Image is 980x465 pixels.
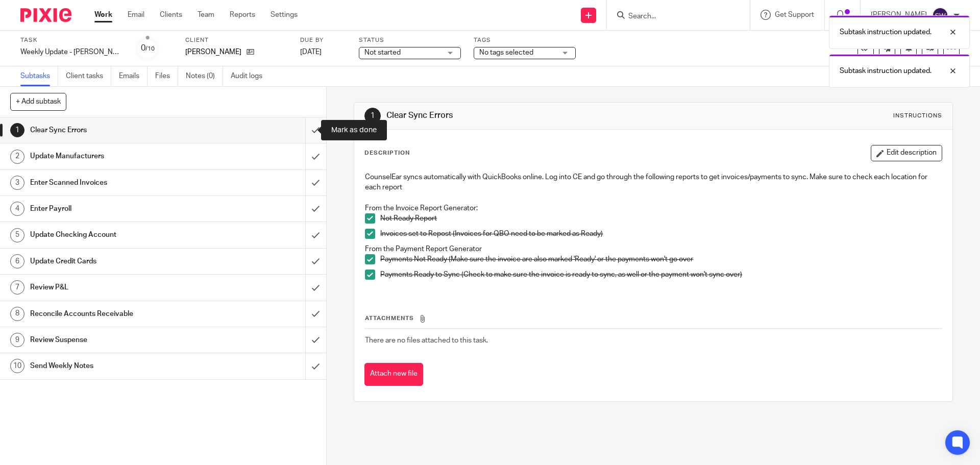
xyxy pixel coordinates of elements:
p: Not Ready Report [380,213,941,224]
h1: Review Suspense [30,332,207,348]
button: + Add subtask [10,93,66,110]
div: 5 [10,228,24,242]
p: [PERSON_NAME] [185,47,241,57]
div: 7 [10,280,24,295]
p: Invoices set to Repost (Invoices for QBO need to be marked as Ready) [380,229,941,239]
p: Subtask instruction updated. [840,66,932,76]
div: 10 [10,359,24,373]
div: Weekly Update - Kelly [20,47,122,57]
p: From the Payment Report Generator [365,244,941,254]
h1: Clear Sync Errors [386,110,675,121]
div: 8 [10,307,24,321]
h1: Review P&L [30,280,207,295]
a: Reports [230,10,255,20]
p: Payments Ready to Sync (Check to make sure the invoice is ready to sync, as well or the payment w... [380,270,941,280]
label: Due by [300,36,346,44]
div: 4 [10,202,24,216]
a: Team [198,10,214,20]
p: Payments Not Ready (Make sure the invoice are also marked 'Ready' or the payments won't go over [380,254,941,264]
img: svg%3E [932,7,948,23]
label: Status [359,36,461,44]
a: Emails [119,66,148,86]
label: Tags [474,36,576,44]
a: Settings [271,10,298,20]
button: Edit description [871,145,942,161]
div: 1 [364,108,381,124]
h1: Enter Payroll [30,201,207,216]
h1: Update Manufacturers [30,149,207,164]
div: 6 [10,254,24,268]
a: Email [128,10,144,20]
div: Instructions [893,112,942,120]
a: Files [155,66,178,86]
h1: Reconcile Accounts Receivable [30,306,207,322]
p: Description [364,149,410,157]
h1: Enter Scanned Invoices [30,175,207,190]
button: Attach new file [364,363,423,386]
div: Weekly Update - [PERSON_NAME] [20,47,122,57]
div: 1 [10,123,24,137]
h1: Send Weekly Notes [30,358,207,374]
p: From the Invoice Report Generator: [365,203,941,213]
h1: Update Checking Account [30,227,207,242]
a: Subtasks [20,66,58,86]
span: There are no files attached to this task. [365,337,488,344]
a: Audit logs [231,66,270,86]
a: Clients [160,10,182,20]
label: Client [185,36,287,44]
h1: Update Credit Cards [30,254,207,269]
span: No tags selected [479,49,533,56]
a: Client tasks [66,66,111,86]
span: Attachments [365,315,414,321]
p: CounselEar syncs automatically with QuickBooks online. Log into CE and go through the following r... [365,172,941,193]
label: Task [20,36,122,44]
div: 9 [10,333,24,347]
div: 2 [10,150,24,164]
span: Not started [364,49,401,56]
p: Subtask instruction updated. [840,27,932,37]
a: Notes (0) [186,66,223,86]
div: 0 [141,42,155,54]
a: Work [94,10,112,20]
img: Pixie [20,8,71,22]
h1: Clear Sync Errors [30,123,207,138]
div: 3 [10,176,24,190]
small: /10 [145,46,155,52]
span: [DATE] [300,48,322,56]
